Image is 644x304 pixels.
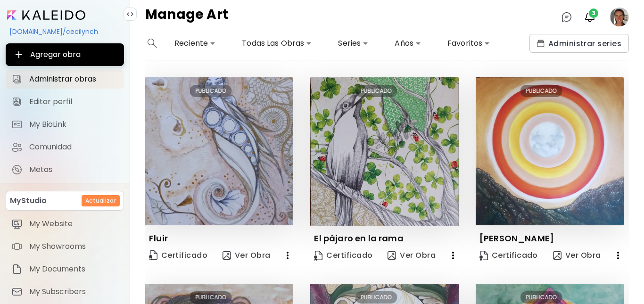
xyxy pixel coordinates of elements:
img: item [11,218,23,230]
img: chatIcon [561,11,572,23]
a: itemMy Showrooms [6,237,124,256]
div: PUBLICADO [520,85,562,97]
button: view-artVer Obra [384,246,439,265]
div: [DOMAIN_NAME]/cecilynch [6,24,124,40]
img: item [11,286,23,297]
img: collapse [126,10,134,18]
p: Fluir [149,233,168,244]
span: Editar perfil [29,97,118,107]
div: PUBLICADO [355,291,397,304]
span: 3 [589,8,598,18]
img: thumbnail [145,77,293,225]
img: My BioLink icon [11,119,23,130]
img: search [148,39,157,48]
p: MyStudio [10,195,47,206]
h4: Manage Art [145,8,228,26]
a: CertificateCertificado [476,246,542,265]
span: Certificado [149,249,207,262]
a: completeMy BioLink iconMy BioLink [6,115,124,134]
span: Certificado [314,250,372,261]
span: My Subscribers [29,287,118,296]
a: itemMy Subscribers [6,282,124,301]
span: My Documents [29,264,118,274]
img: item [11,241,23,252]
img: Metas icon [11,164,23,175]
img: view-art [388,251,396,260]
img: Comunidad icon [11,141,23,153]
img: Certificate [314,251,322,261]
div: Series [334,36,372,51]
button: view-artVer Obra [549,246,605,265]
a: completeMetas iconMetas [6,160,124,179]
span: Administrar series [537,39,621,49]
button: view-artVer Obra [219,246,274,265]
img: Administrar obras icon [11,74,23,85]
img: collections [537,40,545,47]
button: bellIcon3 [582,9,598,25]
span: My Website [29,219,118,229]
span: My Showrooms [29,242,118,251]
div: PUBLICADO [355,85,397,97]
img: Certificate [149,250,157,260]
a: itemMy Documents [6,260,124,279]
div: PUBLICADO [190,291,232,304]
a: CertificateCertificado [310,246,376,265]
img: view-art [553,251,561,260]
a: Administrar obras iconAdministrar obras [6,70,124,89]
span: Administrar obras [29,74,118,84]
h6: Actualizar [85,197,116,205]
div: Favoritos [444,36,494,51]
img: item [11,263,23,275]
span: Metas [29,165,118,174]
a: CertificateCertificado [145,246,211,265]
span: Ver Obra [223,250,271,261]
span: Agregar obra [13,49,116,60]
div: PUBLICADO [190,85,232,97]
a: itemMy Website [6,214,124,233]
button: Agregar obra [6,43,124,66]
span: Ver Obra [388,250,436,261]
p: [PERSON_NAME] [479,233,554,244]
div: Todas Las Obras [238,36,315,51]
button: collectionsAdministrar series [529,34,629,53]
p: El pájaro en la rama [314,233,403,244]
a: Editar perfil iconEditar perfil [6,92,124,111]
img: thumbnail [476,77,624,225]
img: Certificate [479,251,488,261]
div: Reciente [171,36,219,51]
span: Comunidad [29,142,118,152]
img: thumbnail [310,77,458,226]
div: Años [391,36,425,51]
img: Editar perfil icon [11,96,23,107]
span: Ver Obra [553,250,601,261]
button: search [145,34,159,53]
span: My BioLink [29,120,118,129]
a: Comunidad iconComunidad [6,138,124,156]
img: bellIcon [584,11,595,23]
span: Certificado [479,250,538,261]
div: PUBLICADO [520,291,562,304]
img: view-art [223,251,231,260]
